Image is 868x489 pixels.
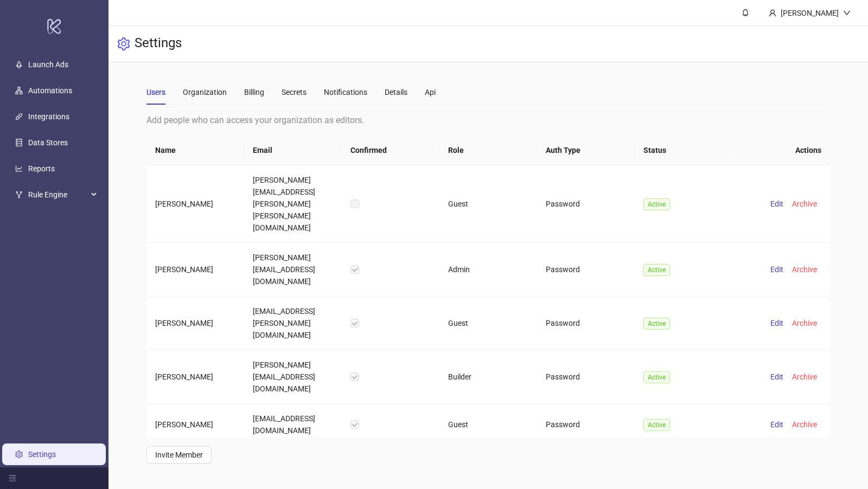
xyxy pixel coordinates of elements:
th: Name [146,136,244,165]
span: Active [643,264,670,276]
td: Guest [439,297,537,350]
th: Actions [732,136,830,165]
td: [PERSON_NAME][EMAIL_ADDRESS][DOMAIN_NAME] [244,243,342,297]
td: [PERSON_NAME] [146,297,244,350]
a: Automations [28,86,72,95]
td: [PERSON_NAME] [146,404,244,446]
td: Password [537,243,635,297]
span: menu-fold [9,474,16,482]
td: [EMAIL_ADDRESS][DOMAIN_NAME] [244,404,342,446]
div: Notifications [324,86,367,98]
td: Admin [439,243,537,297]
span: Archive [792,319,817,327]
span: Edit [770,319,783,327]
span: Active [643,198,670,210]
span: Edit [770,420,783,429]
button: Archive [788,370,821,383]
td: [PERSON_NAME] [146,243,244,297]
span: Active [643,318,670,330]
span: Invite Member [155,451,203,459]
div: Organization [183,86,227,98]
div: Add people who can access your organization as editors. [146,113,830,127]
span: Edit [770,200,783,208]
td: [PERSON_NAME] [146,350,244,404]
a: Reports [28,164,55,173]
h3: Settings [135,35,182,53]
button: Edit [766,317,788,330]
span: Active [643,419,670,431]
th: Auth Type [537,136,635,165]
div: Users [146,86,165,98]
td: [EMAIL_ADDRESS][PERSON_NAME][DOMAIN_NAME] [244,297,342,350]
td: Guest [439,404,537,446]
td: [PERSON_NAME][EMAIL_ADDRESS][PERSON_NAME][PERSON_NAME][DOMAIN_NAME] [244,165,342,243]
th: Confirmed [342,136,439,165]
span: user [769,9,776,17]
td: Guest [439,165,537,243]
td: Builder [439,350,537,404]
button: Edit [766,263,788,276]
span: setting [117,37,130,50]
a: Data Stores [28,138,68,147]
div: Billing [244,86,264,98]
th: Role [439,136,537,165]
div: Api [425,86,436,98]
div: [PERSON_NAME] [776,7,843,19]
a: Settings [28,450,56,459]
div: Details [385,86,407,98]
th: Email [244,136,342,165]
button: Archive [788,418,821,431]
span: Archive [792,200,817,208]
td: [PERSON_NAME] [146,165,244,243]
span: down [843,9,851,17]
button: Edit [766,197,788,210]
td: Password [537,404,635,446]
span: Edit [770,265,783,274]
th: Status [635,136,732,165]
button: Archive [788,317,821,330]
td: Password [537,297,635,350]
span: Rule Engine [28,184,88,205]
td: Password [537,165,635,243]
button: Invite Member [146,446,212,464]
td: Password [537,350,635,404]
td: [PERSON_NAME][EMAIL_ADDRESS][DOMAIN_NAME] [244,350,342,404]
span: Active [643,371,670,383]
span: Archive [792,420,817,429]
button: Archive [788,197,821,210]
button: Edit [766,418,788,431]
button: Archive [788,263,821,276]
span: fork [15,191,23,198]
a: Launch Ads [28,60,68,69]
span: Archive [792,265,817,274]
button: Edit [766,370,788,383]
span: bell [742,9,749,16]
span: Archive [792,372,817,381]
span: Edit [770,372,783,381]
a: Integrations [28,112,69,121]
div: Secrets [282,86,307,98]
